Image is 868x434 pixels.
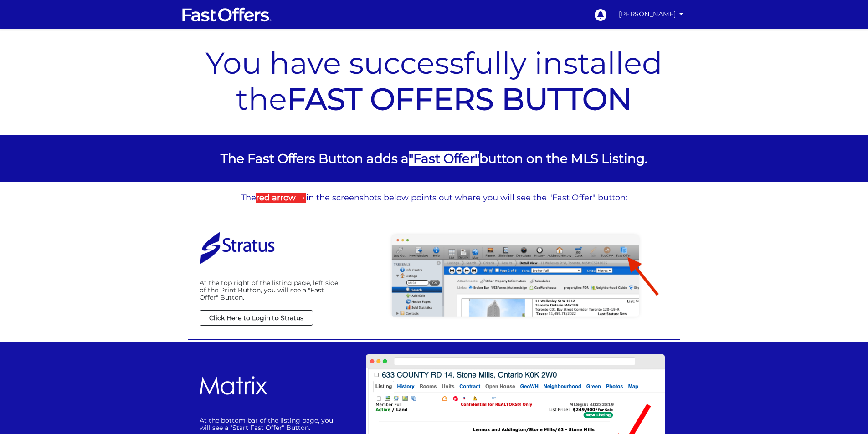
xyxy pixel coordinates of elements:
[645,151,647,166] span: .
[287,81,632,117] a: FAST OFFERS BUTTON
[413,151,475,166] strong: Fast Offer
[200,368,267,408] img: Matrix Login
[193,149,676,168] p: The Fast Offers Button adds a
[363,232,668,320] img: Stratus Fast Offer Button
[200,417,339,431] p: At the bottom bar of the listing page, you will see a "Start Fast Offer" Button.
[200,310,313,326] a: Click Here to Login to Stratus
[615,5,687,23] a: [PERSON_NAME]
[200,226,275,270] img: Stratus Login
[200,279,339,301] p: At the top right of the listing page, left side of the Print Button, you will see a "Fast Offer" ...
[193,45,676,117] p: You have successfully installed the
[479,151,645,166] span: button on the MLS Listing
[190,193,678,203] p: The in the screenshots below points out where you will see the "Fast Offer" button:
[256,193,306,203] strong: red arrow →
[209,314,303,322] strong: Click Here to Login to Stratus
[409,151,479,166] span: " "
